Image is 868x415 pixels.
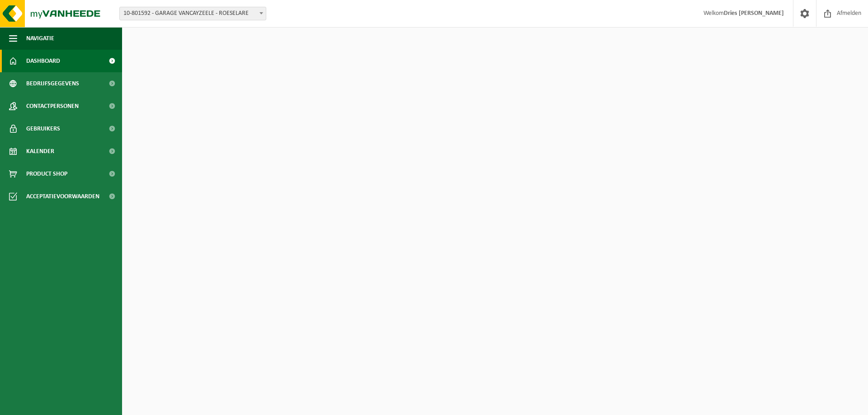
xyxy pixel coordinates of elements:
[26,72,79,95] span: Bedrijfsgegevens
[26,163,67,185] span: Product Shop
[26,117,60,140] span: Gebruikers
[120,7,266,20] span: 10-801592 - GARAGE VANCAYZEELE - ROESELARE
[26,50,60,72] span: Dashboard
[119,7,266,20] span: 10-801592 - GARAGE VANCAYZEELE - ROESELARE
[26,185,99,208] span: Acceptatievoorwaarden
[26,140,54,163] span: Kalender
[26,95,79,117] span: Contactpersonen
[26,27,54,50] span: Navigatie
[724,10,784,17] strong: Dries [PERSON_NAME]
